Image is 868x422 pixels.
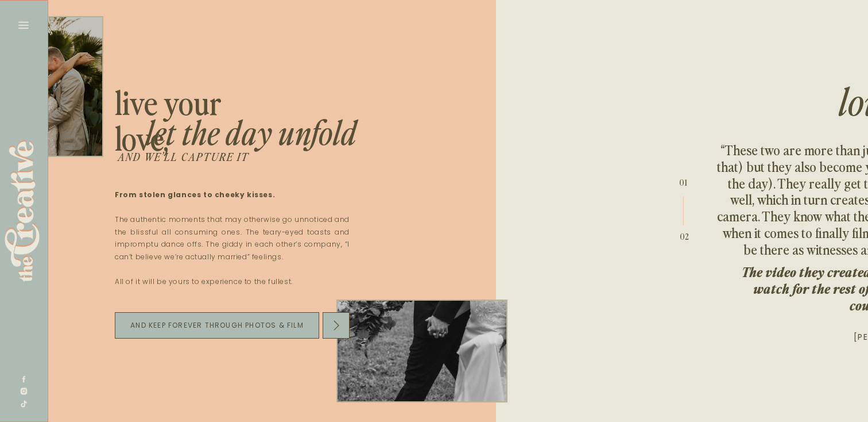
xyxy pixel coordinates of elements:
[674,178,692,187] div: 01
[115,317,319,333] a: and keep forever through photos & film
[115,189,350,290] p: The authentic moments that may otherwise go unnoticed and the blissful all consuming ones. The te...
[675,232,693,241] div: 02
[115,148,251,165] p: AND WE’LL CAPTURE IT
[115,190,275,200] b: From stolen glances to cheeky kisses.
[115,84,279,121] p: LIVE YOUR LOVE,
[146,114,361,154] p: LET THE DAY UNFOLD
